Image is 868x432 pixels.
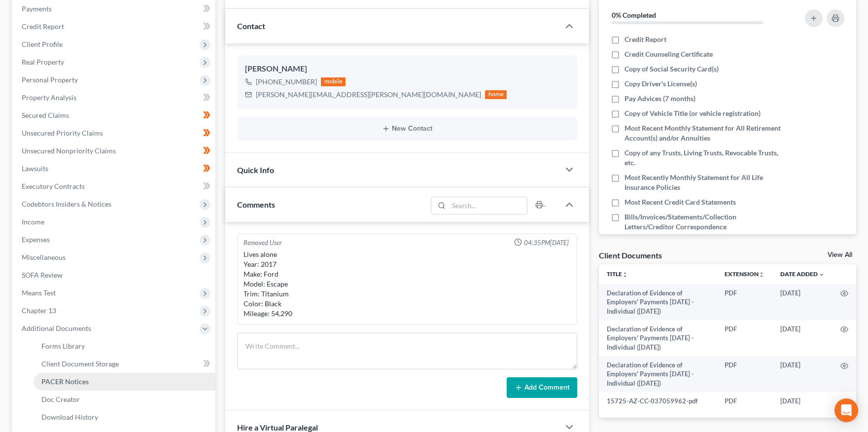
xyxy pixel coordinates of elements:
span: Credit Counseling Certificate [625,49,713,59]
a: Forms Library [34,337,215,355]
span: Expenses [22,235,50,244]
span: Most Recent Monthly Statement for All Retirement Account(s) and/or Annuities [625,123,783,143]
div: mobile [321,77,346,86]
span: Download History [41,413,98,421]
span: Most Recent Credit Card Statements [625,197,736,207]
input: Search... [449,197,527,214]
span: Comments [237,200,275,209]
td: [DATE] [772,392,833,410]
span: Unsecured Nonpriority Claims [22,146,116,155]
span: Real Property [22,58,64,66]
span: Copy Driver's License(s) [625,79,697,89]
a: Client Document Storage [34,355,215,373]
span: Miscellaneous [22,253,66,261]
td: [DATE] [772,356,833,392]
span: Pay Advices (7 months) [625,94,695,104]
span: Means Test [22,288,56,297]
span: Codebtors Insiders & Notices [22,200,111,208]
span: Payments [22,4,52,13]
a: Unsecured Nonpriority Claims [14,142,215,160]
span: Client Document Storage [41,360,119,368]
a: PACER Notices [34,373,215,391]
i: unfold_more [622,272,628,278]
span: Secured Claims [22,111,69,119]
td: PDF [717,392,772,410]
span: 04:35PM[DATE] [524,238,569,248]
span: Income [22,217,44,226]
a: Date Added expand_more [780,270,825,278]
td: Declaration of Evidence of Employers' Payments [DATE] - Individual ([DATE]) [599,356,717,392]
td: PDF [717,284,772,320]
td: Declaration of Evidence of Employers' Payments [DATE] - Individual ([DATE]) [599,320,717,356]
a: View All [828,252,852,258]
div: Open Intercom Messenger [834,398,858,422]
span: PACER Notices [41,377,89,386]
a: Unsecured Priority Claims [14,124,215,142]
i: expand_more [819,272,825,278]
div: Removed User [243,238,282,248]
span: Additional Documents [22,324,91,332]
i: unfold_more [759,272,764,278]
span: Copy of any Trusts, Living Trusts, Revocable Trusts, etc. [625,148,783,168]
a: Credit Report [14,18,215,36]
div: Lives alone Year: 2017 Make: Ford Model: Escape Trim: Titanium Color: Black Mileage: 54,290 [243,250,571,319]
strong: 0% Completed [612,11,656,19]
span: Executory Contracts [22,182,85,190]
span: SOFA Review [22,271,63,279]
span: Credit Report [625,35,666,44]
div: Client Documents [599,250,662,260]
span: Hire a Virtual Paralegal [237,423,318,432]
span: Copy of Vehicle Title (or vehicle registration) [625,108,761,118]
span: Quick Info [237,165,274,175]
td: [DATE] [772,320,833,356]
span: Chapter 13 [22,306,56,315]
a: Property Analysis [14,89,215,107]
a: Secured Claims [14,107,215,124]
a: Titleunfold_more [607,270,628,278]
span: Doc Creator [41,395,80,403]
span: Most Recently Monthly Statement for All Life Insurance Policies [625,173,783,192]
span: Lawsuits [22,164,48,173]
a: Doc Creator [34,391,215,408]
a: Extensionunfold_more [725,270,764,278]
span: Contact [237,21,265,31]
td: [DATE] [772,284,833,320]
td: PDF [717,356,772,392]
div: [PERSON_NAME][EMAIL_ADDRESS][PERSON_NAME][DOMAIN_NAME] [256,90,481,100]
div: home [485,90,507,99]
div: [PHONE_NUMBER] [256,77,317,87]
span: Copy of Social Security Card(s) [625,64,719,74]
span: Client Profile [22,40,63,48]
a: Download History [34,408,215,426]
a: SOFA Review [14,266,215,284]
span: Bills/Invoices/Statements/Collection Letters/Creditor Correspondence [625,212,783,232]
td: Declaration of Evidence of Employers' Payments [DATE] - Individual ([DATE]) [599,284,717,320]
button: New Contact [245,125,569,133]
td: 15725-AZ-CC-037059962-pdf [599,392,717,410]
span: Credit Report [22,22,64,31]
span: Unsecured Priority Claims [22,129,103,137]
a: Lawsuits [14,160,215,178]
a: Executory Contracts [14,178,215,195]
span: Personal Property [22,75,78,84]
button: Add Comment [507,377,577,398]
td: PDF [717,320,772,356]
span: Property Analysis [22,93,76,102]
span: Forms Library [41,342,85,350]
div: [PERSON_NAME] [245,63,569,75]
